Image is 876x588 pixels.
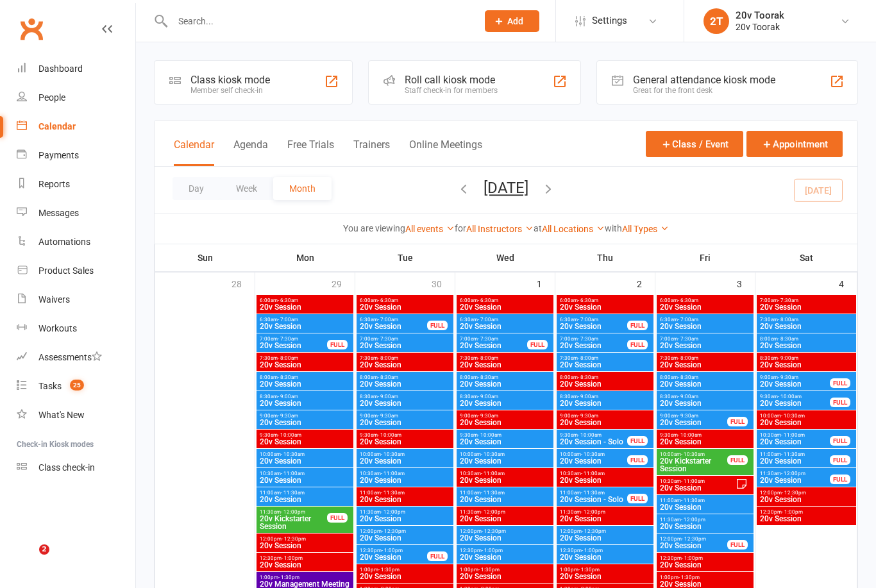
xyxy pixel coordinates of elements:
span: 9:00am [459,413,551,419]
span: - 8:30am [678,374,698,380]
span: - 7:00am [378,317,398,323]
span: 25 [70,380,84,391]
span: - 8:00am [378,355,398,361]
span: - 12:00pm [481,509,505,515]
span: 20v Session [659,399,751,407]
button: Free Trials [287,139,334,166]
span: 20v Session [459,380,551,388]
div: Payments [38,150,79,160]
div: Messages [38,208,79,218]
strong: for [455,223,466,233]
span: - 11:00am [381,471,405,476]
div: Class kiosk mode [190,74,270,86]
span: 20v Session [759,399,830,407]
span: - 10:00am [278,432,301,438]
div: 28 [232,273,255,294]
span: - 6:30am [378,298,398,303]
div: 20v Toorak [736,10,784,21]
span: - 7:30am [578,336,598,342]
span: 20v Kickstarter Session [659,457,728,473]
span: 10:30am [459,471,551,476]
span: - 7:30am [778,298,798,303]
span: 20v Session [459,438,551,446]
span: 11:30am [559,509,651,515]
span: - 11:30am [781,451,805,457]
div: Assessments [38,352,102,362]
span: 20v Session [459,419,551,426]
span: 20v Session [259,380,351,388]
span: 8:30am [759,355,854,361]
span: 8:30am [559,394,651,399]
span: - 7:00am [278,317,298,323]
span: - 12:00pm [581,509,605,515]
span: - 8:30am [778,336,798,342]
span: 20v Session [659,484,736,492]
span: - 11:30am [381,490,405,496]
span: 10:30am [659,478,736,484]
span: 20v Session [659,361,751,369]
button: Agenda [233,139,268,166]
span: 9:00am [559,413,651,419]
span: 11:30am [259,509,328,515]
span: 7:30am [359,355,451,361]
span: 8:00am [359,374,451,380]
span: 11:30am [459,509,551,515]
span: - 9:00am [478,394,498,399]
div: Waivers [38,294,70,305]
span: 9:30am [359,432,451,438]
span: - 6:30am [278,298,298,303]
span: - 12:00pm [381,509,405,515]
span: 20v Session - Solo [559,496,628,503]
div: 30 [432,273,455,294]
span: 20v Session [359,342,451,349]
span: 10:00am [759,413,854,419]
a: All Instructors [466,224,534,234]
span: 8:00am [459,374,551,380]
span: 20v Session [759,323,854,330]
button: Trainers [353,139,390,166]
span: - 7:00am [678,317,698,323]
span: 20v Session [259,419,351,426]
div: Class check-in [38,462,95,473]
span: - 6:30am [678,298,698,303]
span: 7:30am [459,355,551,361]
span: 20v Session [259,399,351,407]
span: - 9:00am [678,394,698,399]
div: Staff check-in for members [405,86,498,95]
div: What's New [38,410,85,420]
div: FULL [830,378,850,388]
span: 20v Session [459,323,551,330]
span: 20v Session [459,457,551,465]
span: Settings [592,6,627,35]
span: - 8:30am [278,374,298,380]
th: Sat [755,244,857,271]
span: - 8:00am [278,355,298,361]
span: 20v Session [359,476,451,484]
span: 9:00am [759,374,830,380]
span: 20v Session [259,323,351,330]
span: - 11:00am [681,478,705,484]
span: 20v Session [759,476,830,484]
span: 10:30am [359,471,451,476]
span: - 8:30am [478,374,498,380]
div: FULL [527,340,548,349]
span: 20v Session [659,342,751,349]
div: FULL [627,436,648,446]
span: 20v Session [759,496,854,503]
span: - 10:00am [778,394,802,399]
span: 9:30am [459,432,551,438]
div: FULL [830,398,850,407]
span: - 10:30am [281,451,305,457]
div: FULL [830,475,850,484]
button: Class / Event [646,131,743,157]
span: 20v Session [759,303,854,311]
span: 10:00am [559,451,628,457]
span: 20v Session [459,399,551,407]
span: 7:00am [459,336,528,342]
span: 7:30am [659,355,751,361]
a: Tasks 25 [17,372,135,401]
span: 20v Session [259,438,351,446]
span: 11:00am [559,490,628,496]
span: - 10:00am [478,432,501,438]
a: Class kiosk mode [17,453,135,482]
